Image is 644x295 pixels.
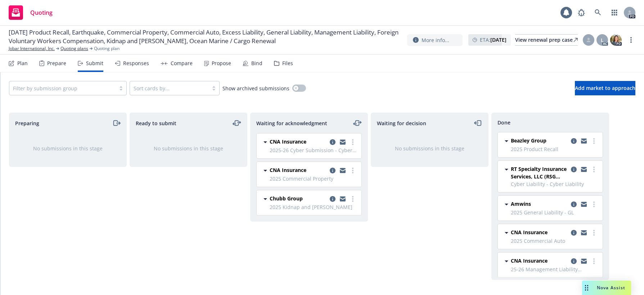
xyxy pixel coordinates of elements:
[511,200,531,208] span: Amwins
[338,138,347,146] a: copy logging email
[377,119,426,127] span: Waiting for decision
[575,81,635,95] button: Add market to approach
[270,138,306,145] span: CNA Insurance
[590,137,598,145] a: more
[580,137,588,145] a: copy logging email
[511,165,568,180] span: RT Specialty Insurance Services, LLC (RSG Specialty, LLC)
[590,228,598,237] a: more
[490,36,506,43] strong: [DATE]
[627,36,635,44] a: more
[511,237,598,245] span: 2025 Commercial Auto
[597,285,625,291] span: Nova Assist
[47,60,66,66] div: Prepare
[9,45,55,52] a: Jobar International, Inc.
[580,165,588,174] a: copy logging email
[17,60,28,66] div: Plan
[60,45,88,52] a: Quoting plans
[270,203,357,211] span: 2025 Kidnap and [PERSON_NAME]
[569,165,578,174] a: copy logging email
[251,60,262,66] div: Bind
[353,119,362,127] a: moveLeftRight
[497,119,510,126] span: Done
[422,36,449,44] span: More info...
[580,200,588,209] a: copy logging email
[21,145,115,152] div: No submissions in this stage
[348,166,357,175] a: more
[591,5,605,20] a: Search
[256,119,327,127] span: Waiting for acknowledgment
[328,166,337,175] a: copy logging email
[123,60,149,66] div: Responses
[582,281,631,295] button: Nova Assist
[86,60,103,66] div: Submit
[282,60,293,66] div: Files
[574,5,589,20] a: Report a Bug
[270,195,303,202] span: Chubb Group
[171,60,193,66] div: Compare
[511,180,598,188] span: Cyber Liability - Cyber Liability
[580,257,588,265] a: copy logging email
[15,119,39,127] span: Preparing
[582,281,591,295] div: Drag to move
[511,209,598,216] span: 2025 General Liability - GL
[511,265,598,273] span: 25-26 Management Liability submission to CNA - 2025 Management Liability - D&O EPL FID
[6,3,55,23] a: Quoting
[222,85,289,92] span: Show archived submissions
[328,195,337,203] a: copy logging email
[270,146,357,154] span: 2025-26 Cyber Submission - Cyber Liability - Cyber Liability
[575,85,635,91] span: Add market to approach
[407,34,463,46] button: More info...
[112,119,121,127] a: moveRight
[348,138,357,146] a: more
[515,34,578,46] a: View renewal prep case
[338,166,347,175] a: copy logging email
[511,145,598,153] span: 2025 Product Recall
[590,257,598,265] a: more
[480,36,506,44] span: ETA :
[569,200,578,209] a: copy logging email
[515,35,578,45] div: View renewal prep case
[270,175,357,182] span: 2025 Commercial Property
[94,45,120,52] span: Quoting plan
[383,145,477,152] div: No submissions in this stage
[511,228,548,236] span: CNA Insurance
[610,34,622,46] img: photo
[141,145,235,152] div: No submissions in this stage
[328,138,337,146] a: copy logging email
[30,10,53,15] span: Quoting
[580,228,588,237] a: copy logging email
[338,195,347,203] a: copy logging email
[607,5,622,20] a: Switch app
[590,165,598,174] a: more
[233,119,241,127] a: moveLeftRight
[348,195,357,203] a: more
[136,119,176,127] span: Ready to submit
[569,137,578,145] a: copy logging email
[474,119,482,127] a: moveLeft
[590,200,598,209] a: more
[511,257,548,264] span: CNA Insurance
[9,28,401,45] span: [DATE] Product Recall, Earthquake, Commercial Property, Commercial Auto, Excess Liability, Genera...
[569,228,578,237] a: copy logging email
[270,166,306,174] span: CNA Insurance
[569,257,578,265] a: copy logging email
[212,60,231,66] div: Propose
[601,36,604,44] span: L
[511,137,546,144] span: Beazley Group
